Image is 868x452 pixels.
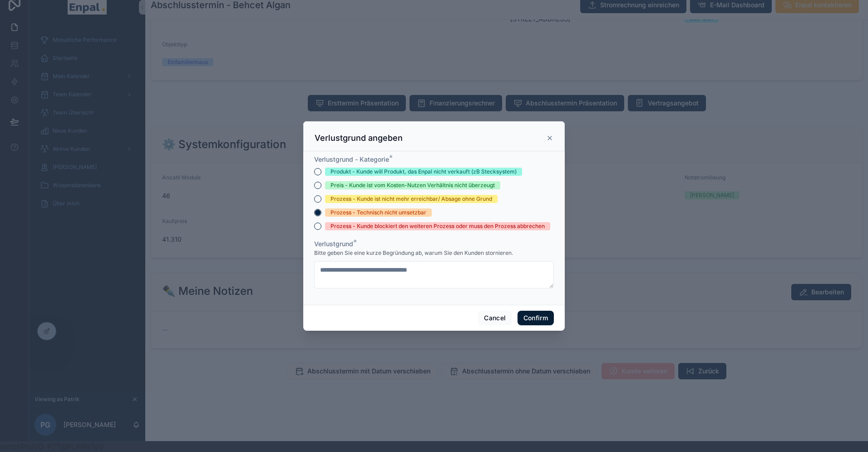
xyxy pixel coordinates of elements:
[314,249,513,257] span: Bitte geben Sie eine kurze Begründung ab, warum Sie den Kunden stornieren.
[314,240,353,248] span: Verlustgrund
[478,311,512,325] button: Cancel
[330,168,517,176] div: Produkt - Kunde will Produkt, das Enpal nicht verkauft (zB Stecksystem)
[330,181,495,189] div: Preis - Kunde ist vom Kosten-Nutzen Verhältnis nicht überzeugt
[518,311,554,325] button: Confirm
[314,155,389,163] span: Verlustgrund - Kategorie
[330,209,426,217] div: Prozess - Technisch nicht umsetzbar
[330,222,545,230] div: Prozess - Kunde blockiert den weiteren Prozess oder muss den Prozess abbrechen
[330,195,492,203] div: Prozess - Kunde ist nicht mehr erreichbar/ Absage ohne Grund
[315,133,403,144] h3: Verlustgrund angeben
